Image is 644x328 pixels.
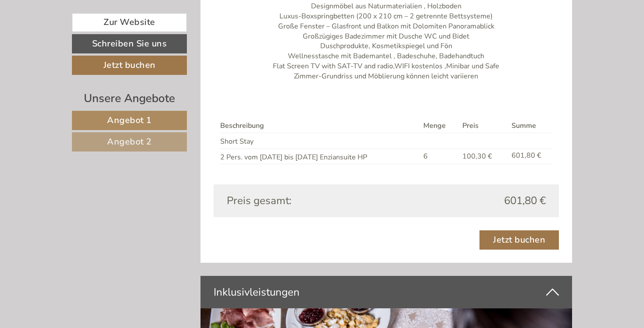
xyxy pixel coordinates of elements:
[72,90,187,106] div: Unsere Angebote
[200,276,572,308] div: Inklusivleistungen
[462,152,492,161] span: 100,30 €
[13,42,142,49] small: 07:20
[220,193,386,208] div: Preis gesamt:
[220,119,420,133] th: Beschreibung
[13,25,142,32] div: Hotel Kristall
[286,227,346,246] button: Senden
[72,13,187,32] a: Zur Website
[107,136,152,148] span: Angebot 2
[107,114,152,126] span: Angebot 1
[420,148,459,164] td: 6
[508,119,552,133] th: Summe
[72,56,187,75] a: Jetzt buchen
[504,193,546,208] span: 601,80 €
[459,119,508,133] th: Preis
[156,7,190,21] div: [DATE]
[7,24,147,50] div: Guten Tag, wie können wir Ihnen helfen?
[479,230,559,250] a: Jetzt buchen
[220,133,420,148] td: Short Stay
[220,148,420,164] td: 2 Pers. vom [DATE] bis [DATE] Enziansuite HP
[72,34,187,53] a: Schreiben Sie uns
[420,119,459,133] th: Menge
[508,148,552,164] td: 601,80 €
